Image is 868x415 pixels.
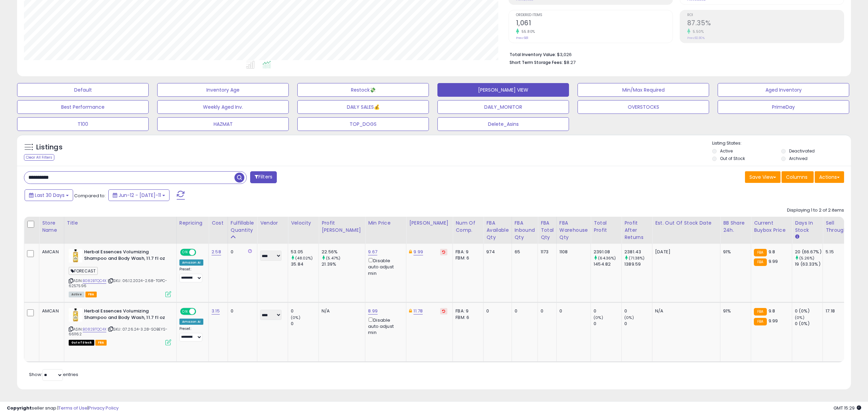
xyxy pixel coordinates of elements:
div: 1389.59 [624,261,652,267]
div: 5.15 [826,249,846,255]
div: FBM: 6 [456,255,478,261]
b: Total Inventory Value: [510,52,556,57]
button: TOP_DOGS [297,117,429,131]
div: 0 [231,308,252,314]
button: Weekly Aged Inv. [157,100,289,114]
button: Columns [782,171,814,183]
span: All listings that are currently out of stock and unavailable for purchase on Amazon [69,340,94,346]
div: [PERSON_NAME] [409,219,450,227]
small: (5.26%) [799,255,814,261]
span: OFF [195,309,206,314]
div: Store Name [42,219,61,234]
small: (0%) [291,315,300,320]
div: 0 (0%) [795,321,823,327]
div: Profit [PERSON_NAME] [322,219,362,234]
span: Ordered Items [516,13,673,17]
div: Profit After Returns [624,219,649,241]
div: 974 [486,249,506,255]
div: Preset: [179,267,203,282]
span: Show: entries [29,371,78,378]
button: Save View [745,171,781,183]
div: AMCAN [42,249,59,255]
th: CSV column name: cust_attr_2_Vendor [257,217,288,244]
div: Days In Stock [795,219,820,234]
a: 9.67 [368,249,377,255]
button: T100 [17,117,149,131]
div: 0 [291,308,318,314]
div: Disable auto adjust min [368,257,401,277]
span: ON [181,309,189,314]
span: Columns [786,174,808,180]
a: 3.15 [212,308,220,314]
div: ASIN: [69,308,171,345]
a: 2.58 [212,249,221,255]
div: 0 (0%) [795,308,823,314]
button: PrimeDay [718,100,849,114]
div: 0 [594,321,621,327]
span: ROI [687,13,844,17]
small: Prev: 82.80% [687,36,705,40]
div: 2391.08 [594,249,621,255]
div: Fulfillable Quantity [231,219,254,234]
div: 2381.43 [624,249,652,255]
button: Restock💸 [297,83,429,97]
span: All listings currently available for purchase on Amazon [69,292,84,297]
div: 0 [515,308,533,314]
span: FBA [95,340,107,346]
div: 1454.82 [594,261,621,267]
small: 5.50% [690,29,704,34]
small: (64.36%) [598,255,616,261]
button: [PERSON_NAME] VIEW [437,83,569,97]
button: Filters [250,171,277,183]
div: 17.18 [826,308,846,314]
div: FBA Available Qty [486,219,508,241]
div: Title [67,219,174,227]
button: Best Performance [17,100,149,114]
div: 21.39% [322,261,365,267]
div: 91% [723,308,746,314]
button: HAZMAT [157,117,289,131]
span: FORECAST [69,267,98,275]
span: 9.8 [769,308,775,314]
div: Disable auto adjust min [368,316,401,336]
p: N/A [655,308,715,314]
div: 0 [594,308,621,314]
div: 91% [723,249,746,255]
span: FBA [85,292,97,297]
a: 8.99 [368,308,378,314]
div: FBA: 9 [456,249,478,255]
div: Sell Through [826,219,848,234]
div: N/A [322,308,360,314]
span: Last 30 Days [35,192,65,199]
small: (48.02%) [295,255,313,261]
div: Amazon AI [179,259,203,266]
div: 35.84 [291,261,318,267]
div: 0 [559,308,585,314]
div: FBA: 9 [456,308,478,314]
label: Archived [789,156,808,161]
div: 0 [291,321,318,327]
h2: 1,061 [516,19,673,28]
div: seller snap | | [7,405,119,412]
label: Out of Stock [720,156,745,161]
a: B082BTQC4X [83,278,107,284]
div: AMCAN [42,308,59,314]
small: FBA [754,249,767,256]
small: (71.38%) [629,255,645,261]
div: FBA Total Qty [541,219,554,241]
b: Herbal Essences Volumizing Shampoo and Body Wash, 11.7 fl oz [84,249,167,263]
button: Default [17,83,149,97]
div: Amazon AI [179,319,203,325]
p: Listing States: [712,140,851,147]
span: 2025-08-11 15:29 GMT [833,405,861,411]
div: 53.05 [291,249,318,255]
div: Clear All Filters [24,154,54,161]
div: Vendor [260,219,285,227]
div: Num of Comp. [456,219,480,234]
button: DAILY_MONITOR [437,100,569,114]
button: Aged Inventory [718,83,849,97]
div: 0 [541,308,551,314]
div: ASIN: [69,249,171,296]
button: Jun-12 - [DATE]-11 [108,189,169,201]
a: Terms of Use [58,405,87,411]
